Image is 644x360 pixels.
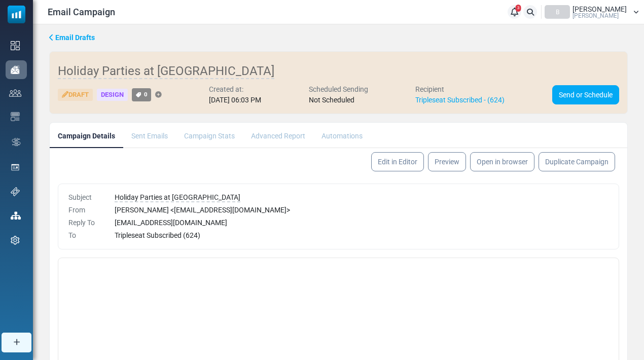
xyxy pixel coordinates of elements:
[155,92,162,98] a: Add Tag
[309,84,368,95] div: Scheduled Sending
[428,152,466,171] a: Preview
[539,152,615,171] a: Duplicate Campaign
[68,205,102,215] div: From
[415,84,505,95] div: Recipient
[209,84,261,95] div: Created at:
[11,41,20,50] img: dashboard-icon.svg
[371,152,424,171] a: Edit in Editor
[209,95,261,105] div: [DATE] 06:03 PM
[552,85,619,104] a: Send or Schedule
[11,187,20,196] img: support-icon.svg
[516,5,521,12] span: 3
[309,96,354,104] span: Not Scheduled
[11,65,20,74] img: campaigns-icon-active.png
[115,218,609,228] div: [EMAIL_ADDRESS][DOMAIN_NAME]
[144,91,148,98] span: 0
[55,33,95,42] span: translation missing: en.ms_sidebar.email_drafts
[68,192,102,203] div: Subject
[115,205,609,215] div: [PERSON_NAME] < [EMAIL_ADDRESS][DOMAIN_NAME] >
[132,88,151,101] a: 0
[11,236,20,245] img: settings-icon.svg
[573,6,627,13] span: [PERSON_NAME]
[11,136,22,148] img: workflow.svg
[508,5,521,19] a: 3
[545,5,639,19] a: B [PERSON_NAME] [PERSON_NAME]
[573,13,619,19] span: [PERSON_NAME]
[68,218,102,228] div: Reply To
[58,89,93,101] div: Draft
[9,89,21,96] img: contacts-icon.svg
[49,32,95,43] a: Email Drafts
[115,231,200,239] span: Tripleseat Subscribed (624)
[68,230,102,241] div: To
[97,89,128,101] div: Design
[11,163,20,172] img: landing_pages.svg
[115,193,240,202] span: Holiday Parties at [GEOGRAPHIC_DATA]
[11,112,20,121] img: email-templates-icon.svg
[470,152,534,171] a: Open in browser
[8,6,25,23] img: mailsoftly_icon_blue_white.svg
[58,64,274,79] span: Holiday Parties at [GEOGRAPHIC_DATA]
[545,5,570,19] div: B
[48,5,115,19] span: Email Campaign
[415,96,505,104] a: Tripleseat Subscribed - (624)
[50,123,123,148] a: Campaign Details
